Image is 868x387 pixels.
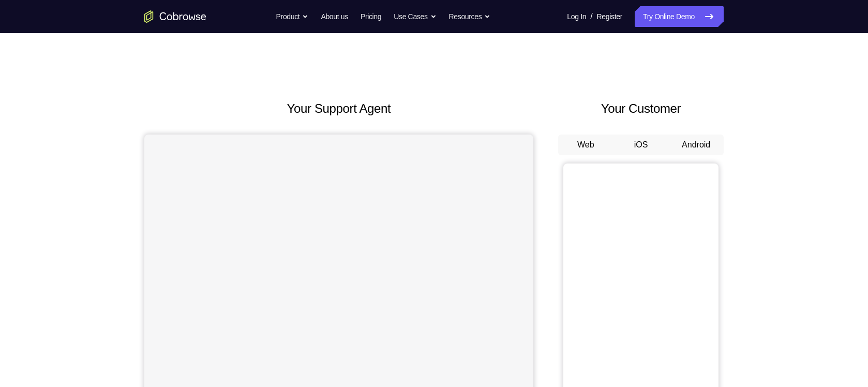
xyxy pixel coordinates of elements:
a: About us [321,6,348,27]
a: Pricing [361,6,381,27]
button: Product [276,6,309,27]
a: Try Online Demo [635,6,724,27]
button: Use Cases [394,6,436,27]
a: Go to the home page [144,10,206,23]
a: Log In [567,6,586,27]
button: Android [668,135,724,155]
button: Resources [449,6,491,27]
span: / [590,10,592,23]
button: Web [558,135,613,155]
h2: Your Customer [558,99,724,118]
a: Register [597,6,622,27]
button: iOS [613,135,669,155]
h2: Your Support Agent [144,99,533,118]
